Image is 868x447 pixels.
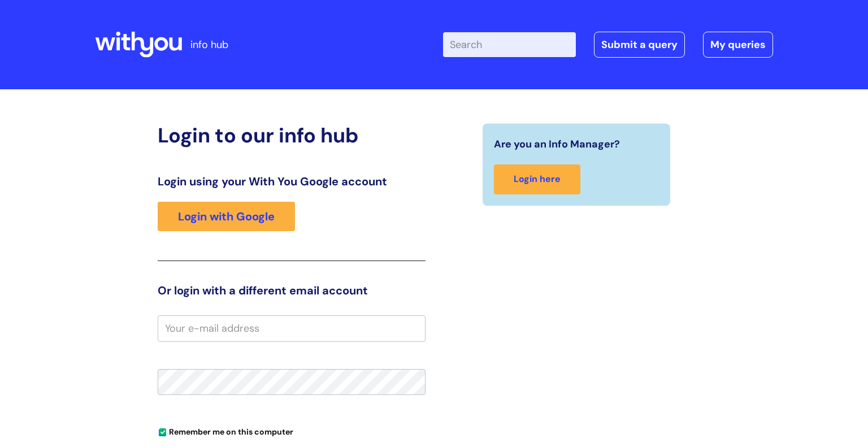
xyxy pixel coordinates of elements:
input: Search [443,32,576,57]
div: You can uncheck this option if you're logging in from a shared device [158,422,426,440]
h3: Or login with a different email account [158,284,426,297]
h3: Login using your With You Google account [158,175,426,188]
input: Your e-mail address [158,315,426,341]
a: My queries [703,32,773,58]
span: Are you an Info Manager? [494,135,620,153]
input: Remember me on this computer [159,429,166,436]
a: Submit a query [594,32,685,58]
h2: Login to our info hub [158,123,426,147]
label: Remember me on this computer [158,424,293,437]
p: info hub [190,36,228,54]
a: Login with Google [158,202,295,231]
a: Login here [494,164,580,194]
